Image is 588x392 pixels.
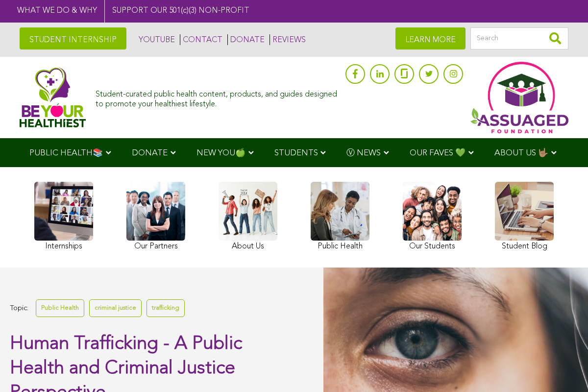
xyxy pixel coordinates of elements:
[539,345,588,392] iframe: Chat Widget
[36,299,84,317] a: Public Health
[147,299,185,317] a: trafficking
[136,34,175,45] a: YOUTUBE
[96,85,341,109] div: Student-curated public health content, products, and guides designed to promote your healthiest l...
[346,149,381,157] span: Ⓥ NEWS
[227,34,265,45] a: DONATE
[15,138,573,167] div: Navigation Menu
[180,34,222,45] a: CONTACT
[196,149,245,157] span: NEW YOU🍏
[470,27,568,49] input: Search
[89,299,142,317] a: criminal justice
[274,149,318,157] span: STUDENTS
[20,27,126,49] a: STUDENT INTERNSHIP
[470,62,568,133] img: Assuaged App
[132,149,168,157] span: DONATE
[494,149,548,157] span: ABOUT US 🤟🏽
[20,67,86,127] img: Assuaged
[395,27,465,49] a: LEARN MORE
[401,69,408,78] img: glassdoor
[10,302,28,315] span: Topic:
[269,34,306,45] a: REVIEWS
[410,149,465,157] span: OUR FAVES 💚
[29,149,103,157] span: PUBLIC HEALTH📚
